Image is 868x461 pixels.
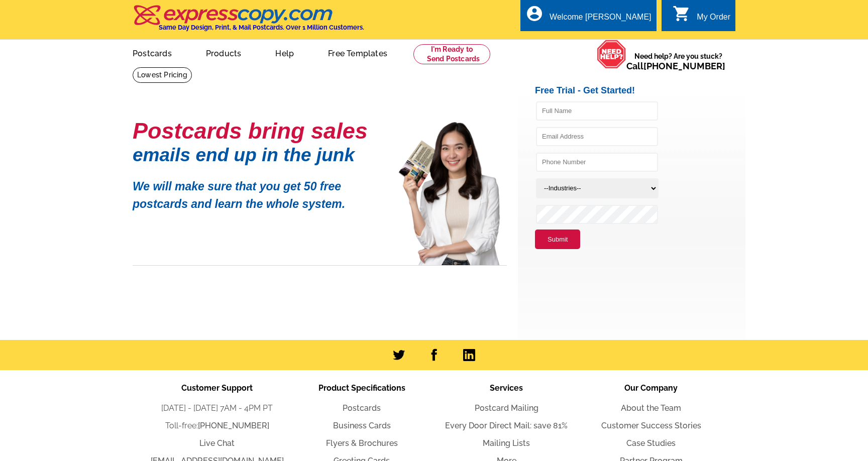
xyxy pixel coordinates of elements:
[626,61,725,71] span: Call
[673,11,730,24] a: shopping_cart My Order
[535,85,745,96] h2: Free Trial - Get Started!
[536,153,658,172] input: Phone Number
[550,13,651,27] div: Welcome [PERSON_NAME]
[536,101,658,121] input: Full Name
[445,421,568,430] a: Every Door Direct Mail: save 81%
[626,51,730,71] span: Need help? Are you stuck?
[490,383,523,393] span: Services
[318,383,405,393] span: Product Specifications
[181,383,253,393] span: Customer Support
[259,41,310,64] a: Help
[525,5,544,23] i: account_circle
[145,402,289,414] li: [DATE] - [DATE] 7AM - 4PM PT
[133,122,384,140] h1: Postcards bring sales
[133,150,384,160] h1: emails end up in the junk
[117,41,188,64] a: Postcards
[536,127,658,146] input: Email Address
[597,40,626,69] img: help
[312,41,403,64] a: Free Templates
[626,438,676,448] a: Case Studies
[145,420,289,432] li: Toll-free:
[535,229,580,250] button: Submit
[483,438,530,448] a: Mailing Lists
[621,403,681,413] a: About the Team
[133,170,384,212] p: We will make sure that you get 50 free postcards and learn the whole system.
[133,12,364,31] a: Same Day Design, Print, & Mail Postcards. Over 1 Million Customers.
[326,438,398,448] a: Flyers & Brochures
[697,13,730,27] div: My Order
[624,383,678,393] span: Our Company
[343,403,381,413] a: Postcards
[601,421,701,430] a: Customer Success Stories
[190,41,258,64] a: Products
[643,61,725,71] a: [PHONE_NUMBER]
[199,438,235,448] a: Live Chat
[475,403,538,413] a: Postcard Mailing
[333,421,391,430] a: Business Cards
[159,24,364,31] h4: Same Day Design, Print, & Mail Postcards. Over 1 Million Customers.
[198,421,269,430] a: [PHONE_NUMBER]
[673,5,691,23] i: shopping_cart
